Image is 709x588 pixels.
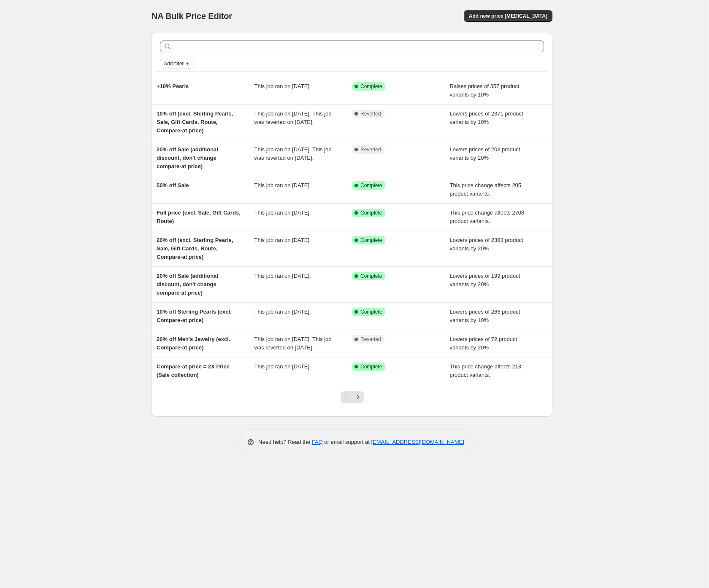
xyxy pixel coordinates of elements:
[450,273,520,287] span: Lowers prices of 199 product variants by 20%
[469,13,547,19] span: Add new price [MEDICAL_DATA]
[254,110,332,125] span: This job ran on [DATE]. This job was reverted on [DATE].
[360,309,382,315] span: Complete
[157,336,230,351] span: 20% off Men's Jewelry (excl. Compare-at price)
[450,110,523,125] span: Lowers prices of 2371 product variants by 10%
[360,110,381,117] span: Reverted
[323,439,371,445] span: or email support at
[371,439,464,445] a: [EMAIL_ADDRESS][DOMAIN_NAME]
[164,60,184,67] span: Add filter
[254,363,311,370] span: This job ran on [DATE].
[360,209,382,216] span: Complete
[157,309,232,323] span: 10% off Sterling Pearls (excl. Compare-at price)
[312,439,323,445] a: FAQ
[254,336,332,351] span: This job ran on [DATE]. This job was reverted on [DATE].
[152,11,232,21] span: NA Bulk Price Editor
[254,146,332,161] span: This job ran on [DATE]. This job was reverted on [DATE].
[360,83,382,90] span: Complete
[450,309,520,323] span: Lowers prices of 266 product variants by 10%
[254,309,311,315] span: This job ran on [DATE].
[157,237,233,260] span: 20% off (excl. Sterling Pearls, Sale, Gift Cards, Route, Compare-at price)
[450,336,517,351] span: Lowers prices of 72 product variants by 20%
[450,182,522,197] span: This price change affects 205 product variants.
[254,209,311,216] span: This job ran on [DATE].
[157,182,189,188] span: 50% off Sale
[157,83,189,89] span: +10% Pearls
[157,209,241,224] span: Full price (excl. Sale, Gift Cards, Route)
[157,146,218,169] span: 20% off Sale (additional discount, don't change compare-at price)
[360,237,382,244] span: Complete
[450,363,522,378] span: This price change affects 213 product variants.
[360,146,381,153] span: Reverted
[254,273,311,279] span: This job ran on [DATE].
[254,182,311,188] span: This job ran on [DATE].
[360,273,382,279] span: Complete
[341,391,364,403] nav: Pagination
[464,10,552,22] button: Add new price [MEDICAL_DATA]
[360,363,382,370] span: Complete
[352,391,364,403] button: Next
[450,237,523,252] span: Lowers prices of 2383 product variants by 20%
[360,182,382,189] span: Complete
[258,439,312,445] span: Need help? Read the
[157,273,218,296] span: 20% off Sale (additional discount, don't change compare-at price)
[157,110,233,134] span: 10% off (excl. Sterling Pearls, Sale, Gift Cards, Route, Compare-at price)
[450,83,520,98] span: Raises prices of 357 product variants by 10%
[450,146,520,161] span: Lowers prices of 203 product variants by 20%
[157,363,230,378] span: Compare-at price = 2X Price (Sale collection)
[254,237,311,243] span: This job ran on [DATE].
[360,336,381,343] span: Reverted
[254,83,311,89] span: This job ran on [DATE].
[450,209,525,224] span: This price change affects 2708 product variants.
[160,59,194,69] button: Add filter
